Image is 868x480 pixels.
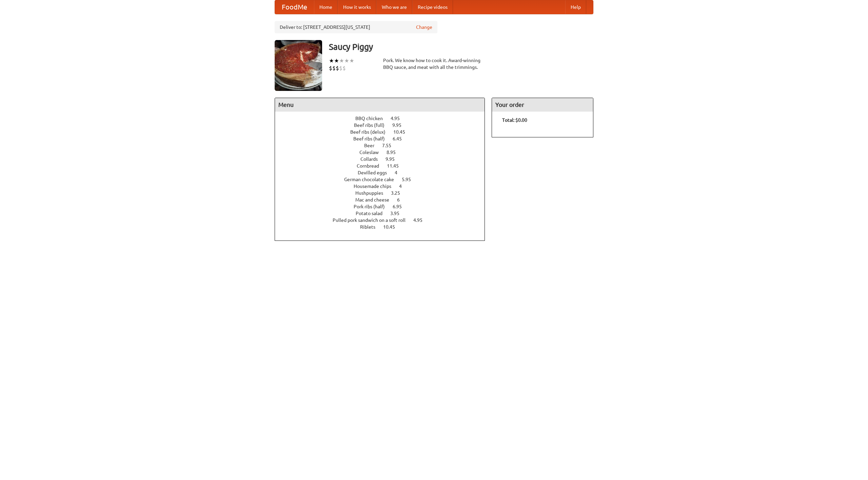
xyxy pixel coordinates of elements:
li: ★ [339,57,344,64]
span: Potato salad [356,211,389,216]
span: 4 [399,184,409,189]
h4: Menu [275,98,485,112]
a: German chocolate cake 5.95 [344,177,423,182]
span: Beef ribs (half) [353,136,392,141]
span: 5.95 [402,177,418,182]
a: Devilled eggs 4 [358,170,410,175]
a: FoodMe [275,0,314,14]
a: Beef ribs (half) 6.45 [353,136,414,141]
li: $ [342,64,346,72]
a: Help [565,0,586,14]
span: German chocolate cake [344,177,401,182]
a: How it works [338,0,376,14]
li: $ [339,64,342,72]
span: 8.95 [387,150,402,155]
li: $ [332,64,336,72]
a: Potato salad 3.95 [356,211,412,216]
span: Cornbread [357,163,386,169]
span: Pork ribs (half) [354,204,392,209]
span: 10.45 [393,129,412,135]
span: Beer [364,143,381,148]
a: Who we are [376,0,412,14]
span: 11.45 [387,163,406,169]
div: Pork. We know how to cook it. Award-winning BBQ sauce, and meat with all the trimmings. [383,57,485,71]
a: Riblets 10.45 [360,224,408,230]
span: 7.55 [382,143,398,148]
a: Recipe videos [412,0,453,14]
span: Hushpuppies [355,190,390,196]
span: 4.95 [413,217,429,223]
span: Pulled pork sandwich on a soft roll [333,217,412,223]
a: Beef ribs (full) 9.95 [354,122,414,128]
li: $ [329,64,332,72]
a: Home [314,0,338,14]
a: Coleslaw 8.95 [359,150,408,155]
a: Housemade chips 4 [354,184,414,189]
h4: Your order [492,98,593,112]
span: 3.25 [391,190,407,196]
li: $ [336,64,339,72]
span: 10.45 [383,224,402,230]
span: Beef ribs (full) [354,122,391,128]
li: ★ [334,57,339,64]
span: 9.95 [392,122,408,128]
li: ★ [329,57,334,64]
span: Coleslaw [359,150,386,155]
a: Pulled pork sandwich on a soft roll 4.95 [333,217,435,223]
a: BBQ chicken 4.95 [355,116,412,121]
span: 6.95 [393,204,409,209]
a: Cornbread 11.45 [357,163,411,169]
span: 4.95 [391,116,407,121]
a: Collards 9.95 [360,156,407,162]
span: BBQ chicken [355,116,390,121]
img: angular.jpg [275,40,322,91]
a: Hushpuppies 3.25 [355,190,413,196]
span: Housemade chips [354,184,398,189]
span: 3.95 [390,211,406,216]
div: Deliver to: [STREET_ADDRESS][US_STATE] [275,21,437,33]
span: 9.95 [386,156,401,162]
span: Riblets [360,224,382,230]
a: Beer 7.55 [364,143,404,148]
li: ★ [344,57,349,64]
li: ★ [349,57,354,64]
a: Change [416,24,432,31]
span: Mac and cheese [355,197,396,203]
span: Devilled eggs [358,170,394,175]
span: Collards [360,156,384,162]
span: Beef ribs (delux) [350,129,392,135]
span: 6 [397,197,407,203]
span: 6.45 [393,136,409,141]
span: 4 [395,170,404,175]
a: Pork ribs (half) 6.95 [354,204,414,209]
b: Total: $0.00 [502,117,527,123]
a: Beef ribs (delux) 10.45 [350,129,418,135]
h3: Saucy Piggy [329,40,593,54]
a: Mac and cheese 6 [355,197,412,203]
